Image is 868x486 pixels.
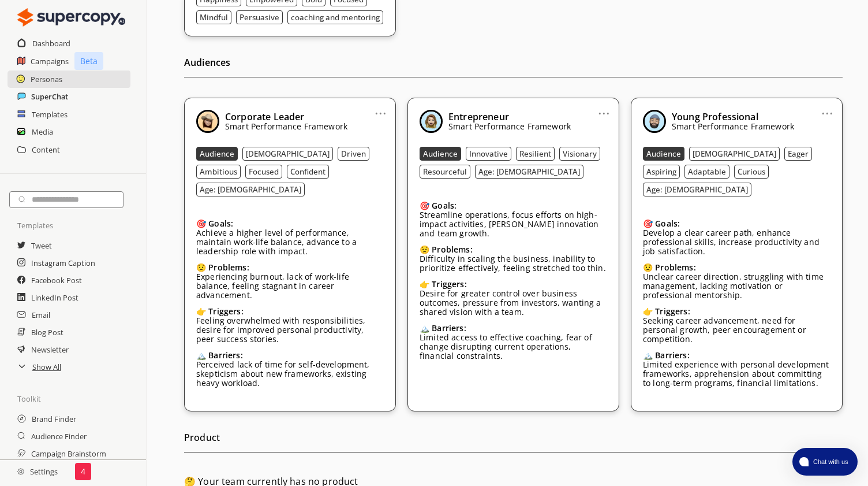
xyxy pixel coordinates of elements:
p: Experiencing burnout, lack of work-life balance, feeling stagnant in career advancement. [196,272,384,300]
button: Persuasive [236,10,283,24]
b: Driven [341,149,366,159]
b: Ambitious [200,166,237,177]
p: Desire for greater control over business outcomes, pressure from investors, wanting a shared visi... [420,289,607,317]
button: Adaptable [684,165,729,179]
b: Audience [200,149,234,159]
button: Visionary [559,147,600,161]
button: Focused [245,165,282,179]
a: ... [375,104,387,113]
button: coaching and mentoring [287,10,383,24]
button: [DEMOGRAPHIC_DATA] [242,147,333,161]
b: Eager [788,149,809,159]
h2: Facebook Post [31,272,82,289]
a: Audience Finder [31,428,87,445]
button: Audience [420,147,461,161]
div: 🏔️ [643,351,830,360]
a: Instagram Caption [31,254,95,272]
h2: Brand Finder [32,410,76,428]
a: Tweet [31,237,52,254]
b: Persuasive [240,12,279,23]
button: Age: [DEMOGRAPHIC_DATA] [196,183,305,196]
b: Goals: [655,218,680,229]
b: [DEMOGRAPHIC_DATA] [693,149,776,159]
b: [DEMOGRAPHIC_DATA] [246,149,330,159]
b: Confident [290,166,325,177]
b: Curious [738,166,765,177]
b: Goals: [432,200,457,211]
button: Ambitious [196,165,241,179]
b: Resourceful [423,166,467,177]
b: Barriers: [208,350,242,361]
a: Campaign Brainstorm [31,445,106,462]
p: Smart Performance Framework [448,122,571,131]
p: Smart Performance Framework [672,122,794,131]
p: Feeling overwhelmed with responsibilities, desire for improved personal productivity, peer succes... [196,316,384,344]
img: Close [196,110,219,133]
p: Beta [74,52,103,70]
b: Innovative [469,149,508,159]
p: Achieve a higher level of performance, maintain work-life balance, advance to a leadership role w... [196,228,384,256]
b: Barriers: [432,322,466,333]
b: Entrepreneur [448,110,509,123]
b: Audience [423,149,458,159]
b: Aspiring [646,166,676,177]
img: Close [420,110,443,133]
b: coaching and mentoring [291,12,380,23]
button: Audience [643,147,684,161]
p: Seeking career advancement, need for personal growth, peer encouragement or competition. [643,316,830,344]
a: LinkedIn Post [31,289,78,306]
p: Smart Performance Framework [225,122,347,131]
p: Limited access to effective coaching, fear of change disrupting current operations, financial con... [420,333,607,361]
button: Confident [287,165,329,179]
h2: Email [32,306,50,324]
b: Corporate Leader [225,110,304,123]
a: Campaigns [31,53,69,70]
p: Difficulty in scaling the business, inability to prioritize effectively, feeling stretched too thin. [420,254,607,273]
div: 🎯 [196,219,384,228]
b: Barriers: [655,350,689,361]
button: Curious [734,165,769,179]
button: Mindful [196,10,231,24]
a: Newsletter [31,341,69,358]
b: Audience [646,149,681,159]
b: Adaptable [688,166,726,177]
div: 🏔️ [196,351,384,360]
img: Close [643,110,666,133]
img: Close [17,6,125,29]
div: 🎯 [420,201,607,210]
a: Media [32,123,53,140]
div: 😟 [196,263,384,272]
h2: Product [184,429,843,452]
b: Age: [DEMOGRAPHIC_DATA] [478,166,580,177]
p: Limited experience with personal development frameworks, apprehension about committing to long-te... [643,360,830,388]
div: 👉 [643,307,830,316]
a: SuperChat [31,88,68,105]
p: 4 [81,467,85,476]
h2: Templates [32,106,68,123]
div: 😟 [420,245,607,254]
b: Triggers: [432,279,466,290]
div: 👉 [196,307,384,316]
b: Triggers: [208,306,243,317]
h2: Audiences [184,54,843,77]
h2: Show All [32,358,61,376]
a: Content [32,141,60,158]
a: Blog Post [31,324,63,341]
b: Goals: [208,218,233,229]
button: Age: [DEMOGRAPHIC_DATA] [643,183,751,196]
button: [DEMOGRAPHIC_DATA] [689,147,780,161]
b: Problems: [208,262,249,273]
a: Dashboard [32,35,70,52]
b: Resilient [519,149,551,159]
a: Personas [31,71,62,88]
